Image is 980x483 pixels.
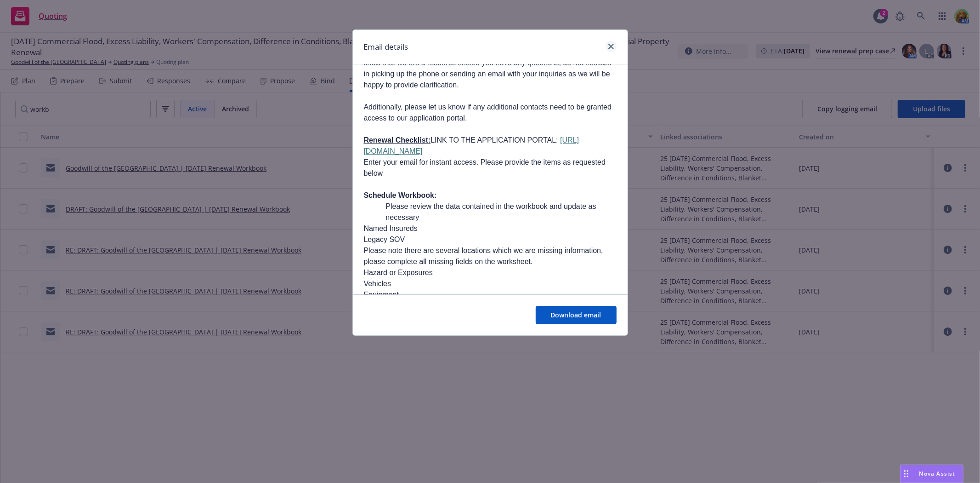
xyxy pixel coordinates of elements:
[606,41,617,52] a: close
[364,136,431,144] span: Renewal Checklist:
[364,158,606,177] span: Enter your email for instant access. Please provide the items as requested below
[386,202,596,221] span: Please review the data contained in the workbook and update as necessary
[536,306,617,324] button: Download email
[364,103,612,122] span: Additionally, please let us know if any additional contacts need to be granted access to our appl...
[901,465,912,483] div: Drag to move
[431,136,558,144] span: LINK TO THE APPLICATION PORTAL:
[919,470,956,477] span: Nova Assist
[364,236,405,243] span: Legacy SOV
[364,247,603,265] span: Please note there are several locations which we are missing information, please complete all mis...
[364,191,437,199] span: Schedule Workbook:
[900,465,963,483] button: Nova Assist
[364,269,433,276] span: Hazard or Exposures
[364,291,399,299] span: Equipment
[364,41,408,53] h1: Email details
[551,310,601,319] span: Download email
[364,280,391,287] span: Vehicles
[364,224,418,232] span: Named Insureds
